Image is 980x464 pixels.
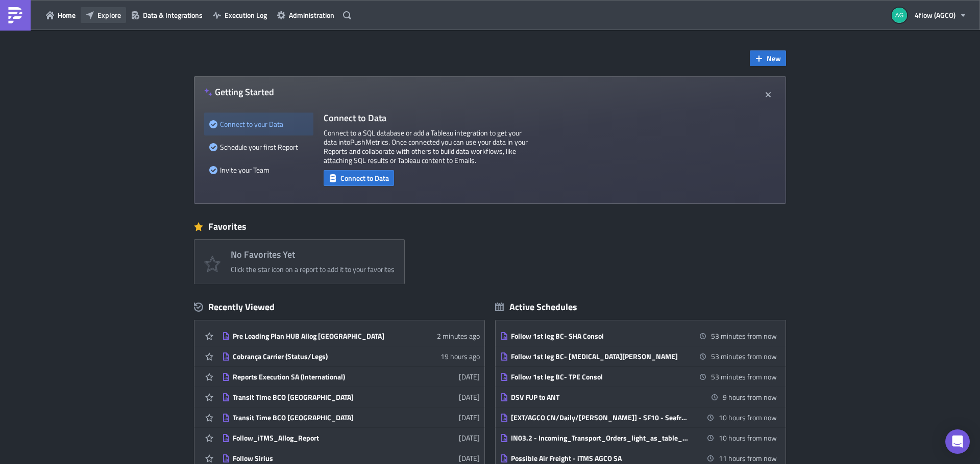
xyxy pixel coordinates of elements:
span: Data & Integrations [143,10,203,20]
div: Active Schedules [495,301,577,313]
a: Transit Time BCO [GEOGRAPHIC_DATA][DATE] [222,387,480,407]
img: Avatar [891,7,908,24]
div: Follow_iTMS_Allog_Report [233,433,411,443]
a: Connect to Data [324,172,394,182]
div: Possible Air Freight - iTMS AGCO SA [511,454,690,463]
div: Transit Time BCO [GEOGRAPHIC_DATA] [233,393,411,402]
button: Data & Integrations [126,7,208,23]
div: IN03.2 - Incoming_Transport_Orders_light_as_table_Report_CSV_BVS/GIMA, Daily (Mon - Fri), 0700AM ... [511,433,690,443]
button: Execution Log [208,7,272,23]
div: Pre Loading Plan HUB Allog [GEOGRAPHIC_DATA] [233,332,411,341]
a: Cobrança Carrier (Status/Legs)19 hours ago [222,346,480,366]
a: IN03.2 - Incoming_Transport_Orders_light_as_table_Report_CSV_BVS/GIMA, Daily (Mon - Fri), 0700AM ... [500,428,777,448]
div: Cobrança Carrier (Status/Legs) [233,352,411,361]
div: Click the star icon on a report to add it to your favorites [231,265,395,274]
time: 2025-10-10T14:20:00Z [459,432,480,443]
time: 2025-10-10T14:34:43Z [459,412,480,423]
time: 2025-10-15 17:00 [711,371,777,382]
time: 2025-10-16 02:00 [719,432,777,443]
div: Connect to your Data [209,113,308,135]
span: 4flow (AGCO) [915,10,955,20]
a: Transit Time BCO [GEOGRAPHIC_DATA][DATE] [222,407,480,427]
div: Follow 1st leg BC- SHA Consol [511,332,690,341]
div: DSV FUP to ANT [511,393,690,402]
span: Administration [289,10,334,20]
time: 2025-10-07T22:30:16Z [459,453,480,463]
div: Follow Sirius [233,454,411,463]
a: Follow 1st leg BC- SHA Consol53 minutes from now [500,326,777,346]
a: Follow 1st leg BC- TPE Consol53 minutes from now [500,367,777,387]
div: Schedule your first Report [209,135,308,158]
a: Follow 1st leg BC- [MEDICAL_DATA][PERSON_NAME]53 minutes from now [500,346,777,366]
time: 2025-10-15 17:00 [711,351,777,362]
div: Recently Viewed [194,299,485,315]
div: Reports Execution SA (International) [233,372,411,381]
div: Transit Time BCO [GEOGRAPHIC_DATA] [233,413,411,422]
span: New [767,53,781,64]
span: Explore [97,10,121,20]
span: Execution Log [225,10,267,20]
span: Home [58,10,76,20]
a: Follow_iTMS_Allog_Report[DATE] [222,428,480,448]
div: Invite your Team [209,158,308,181]
img: PushMetrics [7,7,23,23]
div: Follow 1st leg BC- [MEDICAL_DATA][PERSON_NAME] [511,352,690,361]
div: [EXT/AGCO CN/Daily/[PERSON_NAME]] - SF10 - Seafreight Article Tracking Report [511,413,690,422]
div: Open Intercom Messenger [945,429,970,454]
button: 4flow (AGCO) [886,4,972,26]
a: Pre Loading Plan HUB Allog [GEOGRAPHIC_DATA]2 minutes ago [222,326,480,346]
time: 2025-10-16 03:00 [719,453,777,463]
h4: No Favorites Yet [231,250,395,260]
span: Connect to Data [340,173,389,183]
button: New [750,50,786,66]
div: Follow 1st leg BC- TPE Consol [511,372,690,381]
time: 2025-10-15 17:00 [711,331,777,341]
button: Connect to Data [324,170,394,186]
button: Home [41,7,81,23]
button: Administration [272,7,339,23]
time: 2025-10-15T00:32:34Z [440,351,480,362]
time: 2025-10-15T19:05:33Z [437,331,480,341]
button: Explore [81,7,126,23]
div: Favorites [194,219,786,234]
h4: Connect to Data [324,113,528,123]
a: Reports Execution SA (International)[DATE] [222,367,480,387]
time: 2025-10-13T15:11:19Z [459,371,480,382]
a: [EXT/AGCO CN/Daily/[PERSON_NAME]] - SF10 - Seafreight Article Tracking Report10 hours from now [500,407,777,427]
time: 2025-10-16 01:45 [719,412,777,423]
time: 2025-10-16 01:00 [723,392,777,402]
p: Connect to a SQL database or add a Tableau integration to get your data into PushMetrics . Once c... [324,128,528,165]
time: 2025-10-10T14:35:54Z [459,392,480,402]
h4: Getting Started [204,87,274,97]
a: DSV FUP to ANT9 hours from now [500,387,777,407]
